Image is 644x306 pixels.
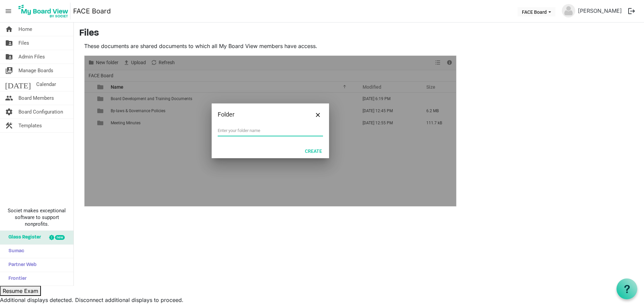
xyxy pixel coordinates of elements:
div: Folder [218,110,302,120]
div: new [55,235,65,240]
h3: Files [79,28,639,39]
a: [PERSON_NAME] [575,4,625,17]
button: logout [625,4,639,18]
button: Create [301,146,326,156]
span: Manage Boards [18,64,53,77]
img: My Board View Logo [16,3,70,19]
span: menu [2,5,15,17]
span: construction [5,119,13,132]
span: Board Members [18,91,54,105]
span: people [5,91,13,105]
span: Calendar [36,78,56,91]
span: Partner Web [5,258,37,272]
span: Societ makes exceptional software to support nonprofits. [3,207,70,227]
span: Templates [18,119,42,132]
span: settings [5,105,13,119]
span: Admin Files [18,50,45,63]
a: My Board View Logo [16,3,73,19]
span: Files [18,36,29,50]
span: home [5,23,13,36]
span: folder_shared [5,36,13,50]
span: Glass Register [5,231,41,244]
span: Sumac [5,245,24,258]
img: no-profile-picture.svg [562,4,575,17]
span: Board Configuration [18,105,63,119]
p: These documents are shared documents to which all My Board View members have access. [84,42,457,50]
input: Enter your folder name [218,126,323,136]
a: FACE Board [73,4,111,18]
span: Frontier [5,272,26,286]
button: FACE Board dropdownbutton [518,7,555,16]
span: Home [18,23,32,36]
span: switch_account [5,64,13,77]
button: Close [313,110,323,120]
span: [DATE] [5,78,31,91]
span: folder_shared [5,50,13,63]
